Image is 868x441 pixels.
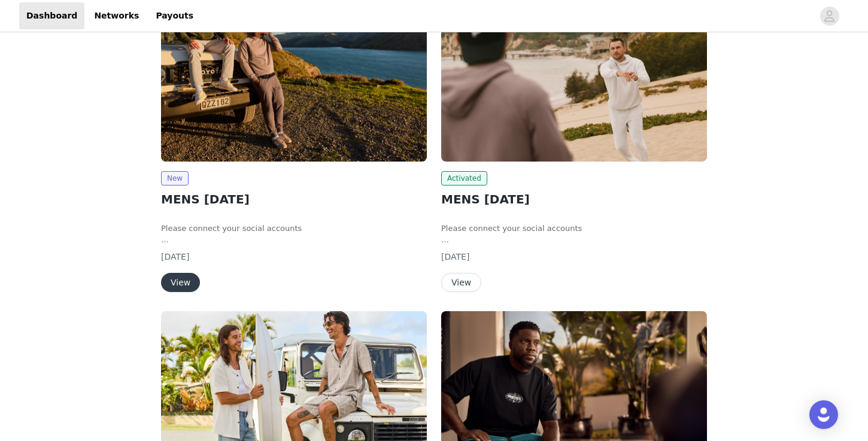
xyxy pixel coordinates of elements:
a: View [441,278,481,287]
span: Activated [441,171,487,185]
li: Please connect your social accounts [441,223,707,235]
a: Dashboard [19,2,84,29]
h2: MENS [DATE] [161,190,427,208]
li: Please connect your social accounts [161,223,427,235]
div: avatar [824,7,835,26]
button: View [161,273,200,292]
span: [DATE] [161,252,189,261]
span: New [161,171,189,185]
a: Payouts [148,2,201,29]
a: View [161,278,200,287]
div: Open Intercom Messenger [809,400,838,429]
button: View [441,273,481,292]
h2: MENS [DATE] [441,190,707,208]
span: [DATE] [441,252,469,261]
a: Networks [87,2,146,29]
